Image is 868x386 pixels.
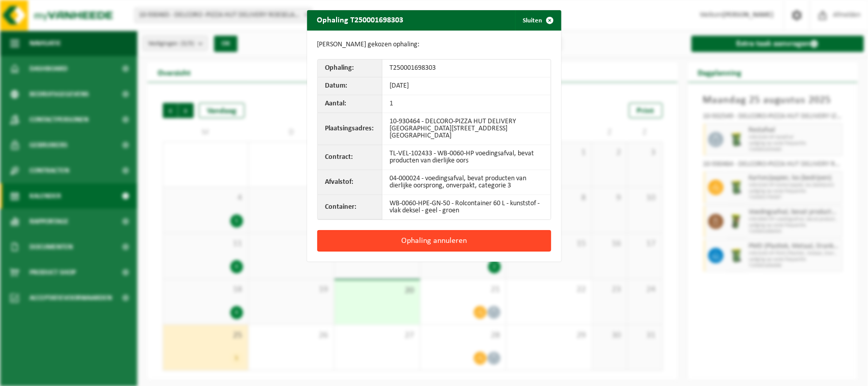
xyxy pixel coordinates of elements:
p: [PERSON_NAME] gekozen ophaling: [317,41,551,49]
td: 04-000024 - voedingsafval, bevat producten van dierlijke oorsprong, onverpakt, categorie 3 [382,170,551,195]
th: Ophaling: [318,60,382,77]
td: WB-0060-HPE-GN-50 - Rolcontainer 60 L - kunststof - vlak deksel - geel - groen [382,195,551,219]
th: Plaatsingsadres: [318,113,382,145]
button: Ophaling annuleren [317,230,551,252]
td: TL-VEL-102433 - WB-0060-HP voedingsafval, bevat producten van dierlijke oors [382,145,551,170]
td: T250001698303 [382,60,551,77]
td: [DATE] [382,77,551,95]
th: Contract: [318,145,382,170]
th: Container: [318,195,382,219]
th: Datum: [318,77,382,95]
button: Sluiten [515,10,560,31]
th: Aantal: [318,95,382,113]
td: 10-930464 - DELCORO-PIZZA HUT DELIVERY [GEOGRAPHIC_DATA][STREET_ADDRESS][GEOGRAPHIC_DATA] [382,113,551,145]
td: 1 [382,95,551,113]
h2: Ophaling T250001698303 [307,10,414,30]
th: Afvalstof: [318,170,382,195]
